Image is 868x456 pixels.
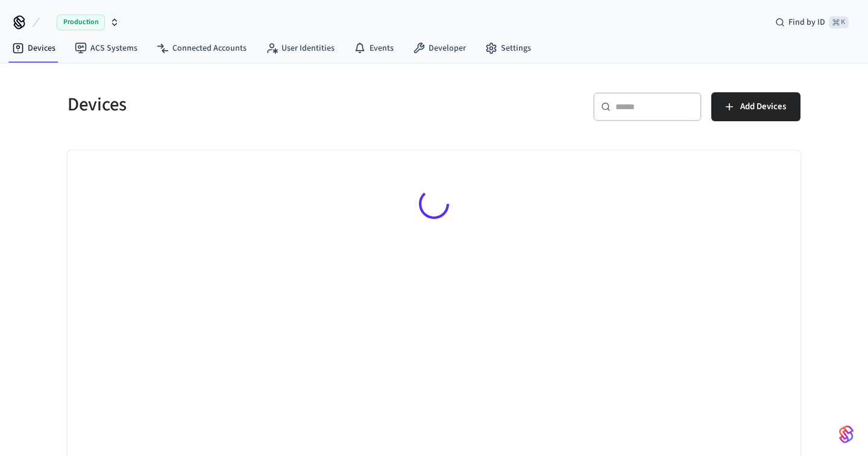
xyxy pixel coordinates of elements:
[57,14,105,30] span: Production
[403,37,476,59] a: Developer
[147,37,256,59] a: Connected Accounts
[711,92,800,121] button: Add Devices
[839,425,854,444] img: SeamLogoGradient.69752ec5.svg
[740,99,786,115] span: Add Devices
[256,37,344,59] a: User Identities
[829,16,849,28] span: ⌘ K
[476,37,541,59] a: Settings
[65,37,147,59] a: ACS Systems
[344,37,403,59] a: Events
[2,37,65,59] a: Devices
[766,11,858,33] div: Find by ID⌘ K
[68,92,427,117] h5: Devices
[788,16,825,28] span: Find by ID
